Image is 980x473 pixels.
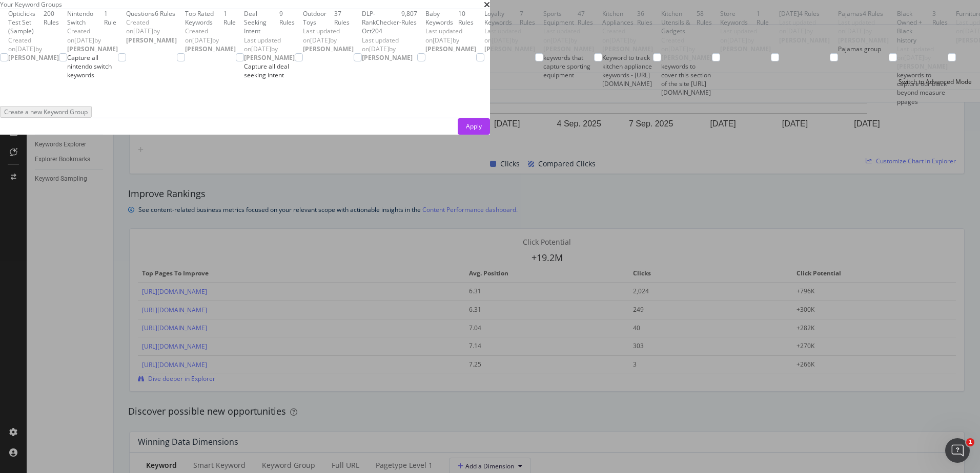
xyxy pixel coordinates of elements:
[897,71,948,106] div: keywords to capture our black beyond measure ppages
[637,9,653,27] div: 36 Rules
[425,27,476,53] span: Last updated on [DATE] by
[897,45,948,71] span: Last updated on [DATE] by
[425,45,476,53] b: [PERSON_NAME]
[484,27,535,53] span: Last updated on [DATE] by
[458,118,490,135] button: Apply
[863,9,883,18] div: 4 Rules
[244,9,279,35] div: Deal Seeking Intent
[8,9,44,35] div: Opticlicks Test Set (Sample)
[279,9,295,35] div: 9 Rules
[401,9,417,35] div: 9,807 Rules
[720,9,757,27] div: Store Keywords
[244,53,295,62] b: [PERSON_NAME]
[362,36,413,62] span: Last updated on [DATE] by
[897,9,932,45] div: Black Owned + Black history
[126,36,177,45] b: [PERSON_NAME]
[484,45,535,53] b: [PERSON_NAME]
[244,62,295,79] div: Capture all deal seeking intent
[223,9,236,27] div: 1 Rule
[543,9,578,27] div: Sports Equipment
[155,9,175,18] div: 6 Rules
[757,9,771,27] div: 1 Rule
[661,62,712,97] div: keywords to cover this section of the site [URL][DOMAIN_NAME]
[543,27,594,53] span: Last updated on [DATE] by
[720,27,771,53] span: Last updated on [DATE] by
[303,9,334,27] div: Outdoor Toys
[67,53,118,79] div: Capture all nintendo switch keywords
[67,45,118,53] b: [PERSON_NAME]
[104,9,118,27] div: 1 Rule
[44,9,59,35] div: 200 Rules
[838,9,863,18] div: Pajamas
[799,9,820,18] div: 4 Rules
[661,9,697,35] div: Kitchen Utensils & Gadgets
[838,36,889,45] b: [PERSON_NAME]
[185,27,236,53] span: Created on [DATE] by
[520,9,535,27] div: 7 Rules
[661,53,712,62] b: [PERSON_NAME]
[697,9,712,35] div: 58 Rules
[67,27,118,53] span: Created on [DATE] by
[578,9,594,27] div: 47 Rules
[543,53,594,79] div: keywords that capture sporting equipment
[362,53,413,62] b: [PERSON_NAME]
[458,9,476,27] div: 10 Rules
[720,45,771,53] b: [PERSON_NAME]
[185,9,223,27] div: Top Rated Keywords
[67,9,104,27] div: Nintendo Switch
[8,36,59,62] span: Created on [DATE] by
[244,36,295,62] span: Last updated on [DATE] by
[425,9,458,27] div: Baby Keywords
[661,36,712,62] span: Created on [DATE] by
[945,438,970,463] iframe: Intercom live chat
[126,9,155,18] div: Questions
[303,27,354,53] span: Last updated on [DATE] by
[334,9,354,27] div: 37 Rules
[602,9,637,27] div: Kitchen Appliances
[185,45,236,53] b: [PERSON_NAME]
[897,62,948,71] b: [PERSON_NAME]
[362,9,401,35] div: DLP-RankChecker-Oct204
[4,107,88,116] div: Create a new Keyword Group
[543,45,594,53] b: [PERSON_NAME]
[838,18,889,44] span: Last updated on [DATE] by
[602,27,653,53] span: Created on [DATE] by
[8,53,59,62] b: [PERSON_NAME]
[484,9,520,27] div: Loyalty Keywords
[602,53,653,89] div: Keyword to track kitchen appliance keywords - [URL][DOMAIN_NAME]
[466,122,482,131] div: Apply
[602,45,653,53] b: [PERSON_NAME]
[779,9,799,18] div: [DATE]
[779,36,830,45] b: [PERSON_NAME]
[779,18,830,44] span: Last updated on [DATE] by
[126,18,177,44] span: Created on [DATE] by
[303,45,354,53] b: [PERSON_NAME]
[966,438,974,446] span: 1
[932,9,948,45] div: 3 Rules
[838,45,889,53] div: Pajamas group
